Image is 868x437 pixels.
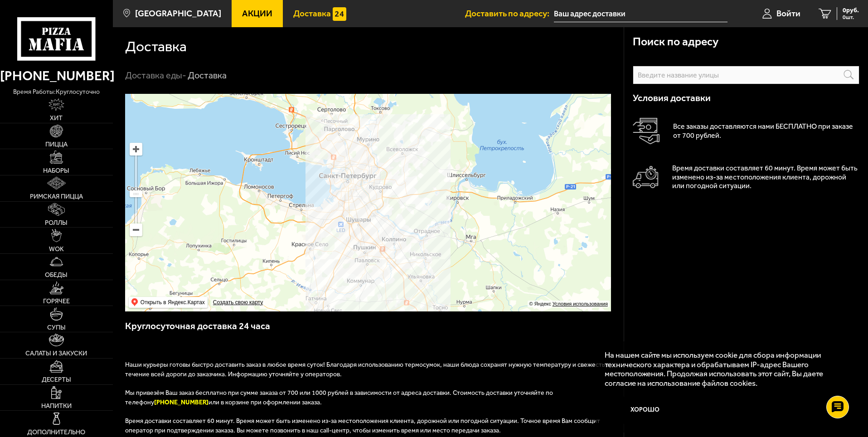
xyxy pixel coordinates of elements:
[553,301,608,306] a: Условия использования
[776,9,800,18] span: Войти
[465,9,554,18] span: Доставить по адресу:
[141,297,205,308] ymaps: Открыть в Яндекс.Картах
[30,193,83,199] span: Римская пицца
[45,219,68,226] span: Роллы
[125,39,187,54] h1: Доставка
[605,397,686,424] button: Хорошо
[242,9,272,18] span: Акции
[125,361,610,378] span: Наши курьеры готовы быстро доставить заказ в любое время суток! Благодаря использованию термосумо...
[50,115,63,121] span: Хит
[135,9,221,18] span: [GEOGRAPHIC_DATA]
[125,70,186,81] a: Доставка еды-
[673,122,859,140] p: Все заказы доставляются нами БЕСПЛАТНО при заказе от 700 рублей.
[293,9,331,18] span: Доставка
[45,141,68,147] span: Пицца
[42,376,71,383] span: Десерты
[47,324,66,330] span: Супы
[843,15,859,20] span: 0 шт.
[41,403,72,409] span: Напитки
[43,298,70,304] span: Горячее
[154,398,209,406] b: [PHONE_NUMBER]
[49,246,64,252] span: WOK
[633,36,718,48] h3: Поиск по адресу
[633,93,859,103] h3: Условия доставки
[605,350,842,388] p: На нашем сайте мы используем cookie для сбора информации технического характера и обрабатываем IP...
[125,320,612,342] h3: Круглосуточная доставка 24 часа
[554,5,727,22] input: Ваш адрес доставки
[45,272,68,278] span: Обеды
[843,7,859,14] span: 0 руб.
[633,66,859,84] input: Введите название улицы
[211,299,265,306] a: Создать свою карту
[25,350,87,356] span: Салаты и закуски
[125,389,553,406] span: Мы привезём Ваш заказ бесплатно при сумме заказа от 700 или 1000 рублей в зависимости от адреса д...
[529,301,551,306] ymaps: © Яндекс
[125,417,600,434] span: Время доставки составляет 60 минут. Время может быть изменено из-за местоположения клиента, дорож...
[633,118,659,145] img: Оплата доставки
[333,7,346,21] img: 15daf4d41897b9f0e9f617042186c801.svg
[27,429,85,435] span: Дополнительно
[188,70,227,82] div: Доставка
[633,166,659,188] img: Автомобиль доставки
[672,164,859,191] p: Время доставки составляет 60 минут. Время может быть изменено из-за местоположения клиента, дорож...
[43,167,69,174] span: Наборы
[129,297,208,308] ymaps: Открыть в Яндекс.Картах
